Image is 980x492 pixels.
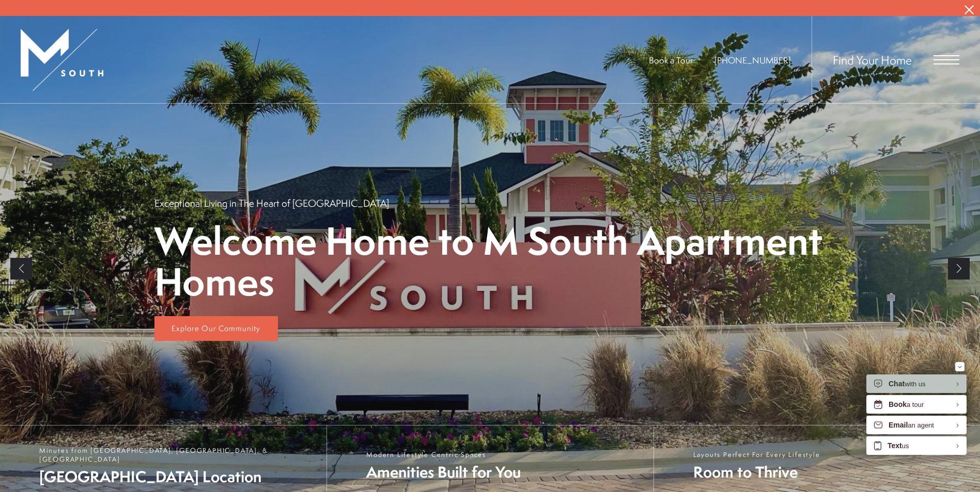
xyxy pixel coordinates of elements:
span: Minutes from [GEOGRAPHIC_DATA], [GEOGRAPHIC_DATA], & [GEOGRAPHIC_DATA] [39,446,316,464]
span: Modern Lifestyle Centric Spaces [366,450,521,459]
span: [GEOGRAPHIC_DATA] Location [39,466,316,487]
a: Call Us at 813-570-8014 [714,54,791,66]
a: Previous [10,258,32,280]
a: Book a Tour [649,54,693,66]
p: Welcome Home to M South Apartment Homes [154,220,826,302]
span: Amenities Built for You [366,462,521,483]
a: Next [948,258,970,280]
p: Exceptional Living in The Heart of [GEOGRAPHIC_DATA] [154,196,389,210]
a: Find Your Home [833,51,912,68]
span: [PHONE_NUMBER] [714,54,791,66]
img: MSouth [21,29,103,91]
a: Explore Our Community [154,316,278,341]
button: Open Menu [934,55,959,64]
span: Explore Our Community [172,323,260,334]
span: Layouts Perfect For Every Lifestyle [693,450,820,459]
span: Room to Thrive [693,462,820,483]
